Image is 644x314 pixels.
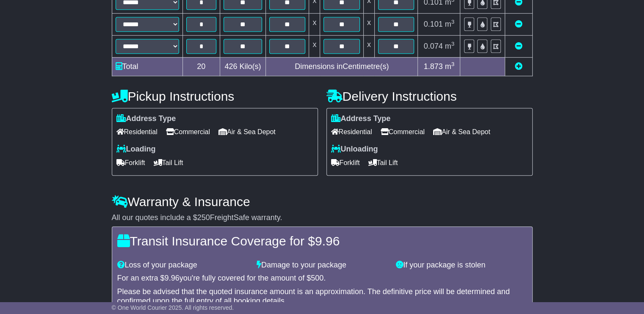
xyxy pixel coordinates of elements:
td: x [309,13,320,35]
sup: 3 [451,41,455,47]
sup: 3 [451,19,455,25]
span: © One World Courier 2025. All rights reserved. [112,304,234,311]
sup: 3 [451,61,455,67]
span: Tail Lift [154,156,183,169]
span: 9.96 [165,274,180,282]
td: Kilo(s) [220,57,265,76]
label: Loading [116,145,156,154]
span: m [445,62,455,71]
span: 500 [311,274,323,282]
span: Residential [116,125,158,138]
span: Commercial [381,125,425,138]
td: Total [112,57,182,76]
a: Remove this item [515,20,522,28]
label: Address Type [116,114,176,124]
a: Add new item [515,62,522,71]
span: 0.074 [424,42,443,50]
span: 1.873 [424,62,443,71]
td: x [309,35,320,57]
td: Dimensions in Centimetre(s) [265,57,417,76]
h4: Warranty & Insurance [112,195,533,209]
span: 250 [197,213,210,222]
h4: Transit Insurance Coverage for $ [117,234,527,248]
td: 20 [182,57,220,76]
span: 9.96 [315,234,340,248]
div: For an extra $ you're fully covered for the amount of $ . [117,274,527,283]
td: x [363,13,374,35]
span: 0.101 [424,20,443,28]
span: Tail Lift [368,156,398,169]
span: 426 [224,62,237,71]
span: Air & Sea Depot [218,125,276,138]
h4: Pickup Instructions [112,89,318,103]
span: Forklift [116,156,145,169]
h4: Delivery Instructions [326,89,533,103]
a: Remove this item [515,42,522,50]
div: Loss of your package [113,261,252,270]
div: Please be advised that the quoted insurance amount is an approximation. The definitive price will... [117,287,527,306]
label: Address Type [331,114,391,124]
span: Air & Sea Depot [433,125,490,138]
span: m [445,20,455,28]
span: Forklift [331,156,360,169]
td: x [363,35,374,57]
span: m [445,42,455,50]
span: Residential [331,125,372,138]
span: Commercial [166,125,210,138]
div: All our quotes include a $ FreightSafe warranty. [112,213,533,223]
div: If your package is stolen [392,261,531,270]
div: Damage to your package [252,261,392,270]
label: Unloading [331,145,378,154]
